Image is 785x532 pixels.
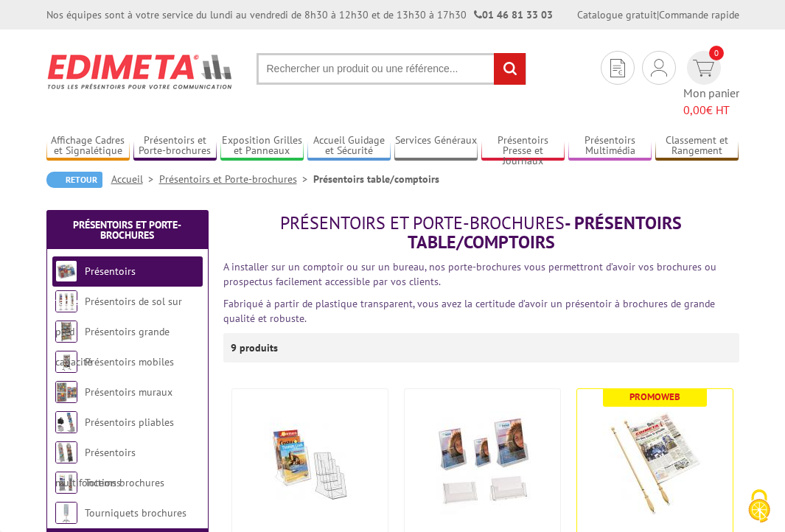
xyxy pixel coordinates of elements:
[223,214,739,253] h1: - Présentoirs table/comptoirs
[733,482,785,532] button: Cookies (fenêtre modale)
[494,53,526,85] input: rechercher
[258,411,361,514] img: Présentoirs comptoir multicases POUR DOCUMENTS A4,A5 ET 1/3 A4 TRANSPARENT TAYMAR
[313,172,439,186] li: Présentoirs table/comptoirs
[655,134,739,158] a: Classement et Rangement
[709,46,724,60] span: 0
[430,411,534,514] img: PRÉSENTOIRS COMPTOIR POUR BROCHURES 1 CASE A4, A5 & 1/3 A4 TRANSPARENT taymar
[307,134,391,158] a: Accueil Guidage et Sécurité
[46,172,102,188] a: Retour
[481,134,565,158] a: Présentoirs Presse et Journaux
[133,134,217,158] a: Présentoirs et Porte-brochures
[394,134,478,158] a: Services Généraux
[220,134,304,158] a: Exposition Grilles et Panneaux
[159,172,313,186] a: Présentoirs et Porte-brochures
[85,385,172,399] a: Présentoirs muraux
[683,85,739,119] span: Mon panier
[577,7,739,22] div: |
[85,476,164,489] a: Totems brochures
[693,60,714,77] img: devis rapide
[55,325,170,368] a: Présentoirs grande capacité
[55,295,182,338] a: Présentoirs de sol sur pied
[683,102,706,117] span: 0,00
[55,411,77,433] img: Présentoirs pliables
[474,8,553,21] strong: 01 46 81 33 03
[111,172,159,186] a: Accueil
[46,7,553,22] div: Nos équipes sont à votre service du lundi au vendredi de 8h30 à 12h30 et de 13h30 à 17h30
[55,441,77,463] img: Présentoirs multifonctions
[659,8,739,21] a: Commande rapide
[223,297,715,325] font: Fabriqué à partir de plastique transparent, vous avez la certitude d’avoir un présentoir à brochu...
[741,488,778,525] img: Cookies (fenêtre modale)
[73,218,181,242] a: Présentoirs et Porte-brochures
[683,51,739,119] a: devis rapide 0 Mon panier 0,00€ HT
[568,134,652,158] a: Présentoirs Multimédia
[629,391,680,403] b: Promoweb
[55,446,136,489] a: Présentoirs multifonctions
[603,411,706,514] img: Présentoir de lecture en bois pour journaux
[280,211,565,234] span: Présentoirs et Porte-brochures
[55,502,77,524] img: Tourniquets brochures
[683,102,739,119] span: € HT
[55,265,136,308] a: Présentoirs table/comptoirs
[610,59,625,77] img: devis rapide
[85,506,186,519] a: Tourniquets brochures
[85,416,174,429] a: Présentoirs pliables
[651,59,667,77] img: devis rapide
[55,381,77,403] img: Présentoirs muraux
[85,355,174,368] a: Présentoirs mobiles
[46,44,234,99] img: Edimeta
[46,134,130,158] a: Affichage Cadres et Signalétique
[55,260,77,282] img: Présentoirs table/comptoirs
[577,8,657,21] a: Catalogue gratuit
[257,53,526,85] input: Rechercher un produit ou une référence...
[231,333,286,363] p: 9 produits
[223,260,716,288] font: A installer sur un comptoir ou sur un bureau, nos porte-brochures vous permettront d’avoir vos br...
